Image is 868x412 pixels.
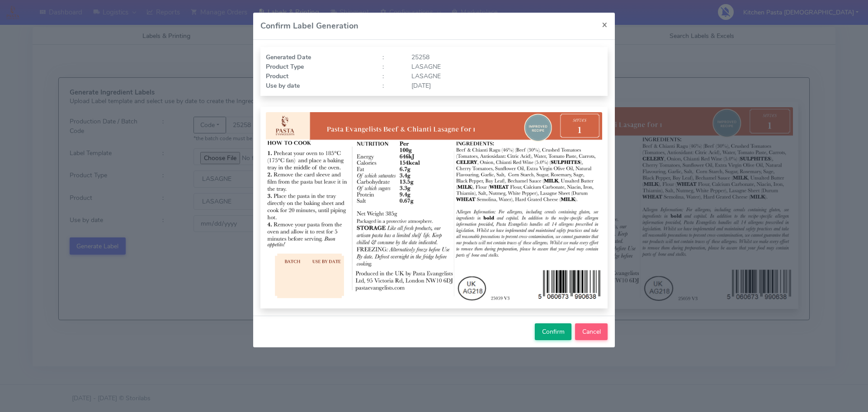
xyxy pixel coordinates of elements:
[376,62,405,71] div: :
[266,53,311,62] strong: Generated Date
[266,72,288,81] strong: Product
[535,323,571,340] button: Confirm
[376,52,405,62] div: :
[542,327,565,336] span: Confirm
[376,71,405,81] div: :
[405,52,609,62] div: 25258
[602,18,608,31] span: ×
[594,13,615,37] button: Close
[405,81,609,90] div: [DATE]
[266,81,300,90] strong: Use by date
[575,323,608,340] button: Cancel
[266,62,304,71] strong: Product Type
[405,62,609,71] div: LASAGNE
[260,20,359,32] h4: Confirm Label Generation
[405,71,609,81] div: LASAGNE
[376,81,405,90] div: :
[266,112,602,303] img: Label Preview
